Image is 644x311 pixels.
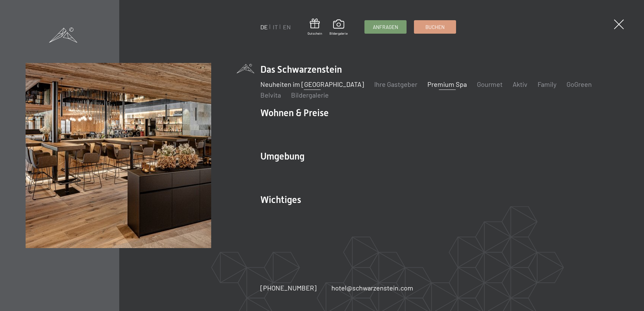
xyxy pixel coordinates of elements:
[283,23,291,31] a: EN
[260,284,317,292] span: [PHONE_NUMBER]
[329,31,348,36] span: Bildergalerie
[260,91,281,99] a: Belvita
[329,20,348,36] a: Bildergalerie
[374,80,417,88] a: Ihre Gastgeber
[260,80,364,88] a: Neuheiten im [GEOGRAPHIC_DATA]
[427,80,467,88] a: Premium Spa
[567,80,592,88] a: GoGreen
[331,283,413,292] a: hotel@schwarzenstein.com
[477,80,503,88] a: Gourmet
[513,80,527,88] a: Aktiv
[373,24,398,31] span: Anfragen
[425,24,445,31] span: Buchen
[308,31,322,36] span: Gutschein
[260,283,317,292] a: [PHONE_NUMBER]
[365,21,406,33] a: Anfragen
[538,80,556,88] a: Family
[260,23,268,31] a: DE
[291,91,329,99] a: Bildergalerie
[273,23,278,31] a: IT
[308,19,322,36] a: Gutschein
[414,21,456,33] a: Buchen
